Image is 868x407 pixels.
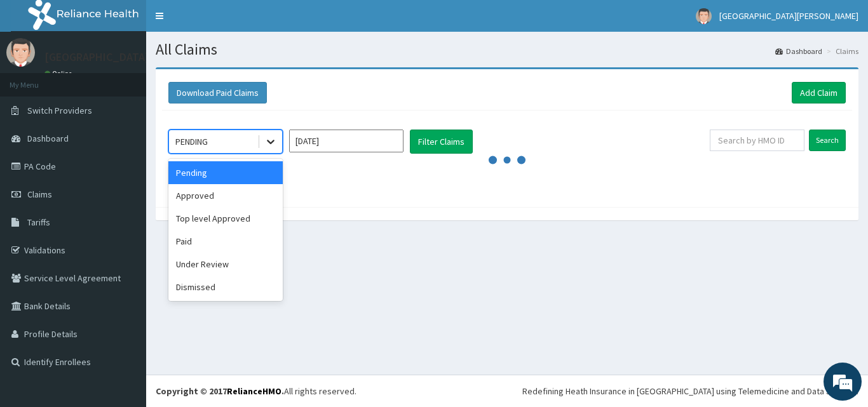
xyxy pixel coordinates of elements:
[710,130,804,151] input: Search by HMO ID
[168,184,283,207] div: Approved
[168,82,267,103] button: Download Paid Claims
[208,6,239,37] div: Minimize live chat window
[522,385,858,397] div: Redefining Heath Insurance in [GEOGRAPHIC_DATA] using Telemedicine and Data Science!
[168,276,283,298] div: Dismissed
[809,130,846,151] input: Search
[719,10,858,22] span: [GEOGRAPHIC_DATA][PERSON_NAME]
[156,385,284,397] strong: Copyright © 2017 .
[168,161,283,184] div: Pending
[289,130,403,152] input: Select Month and Year
[27,189,52,200] span: Claims
[775,46,822,57] a: Dashboard
[44,51,233,63] p: [GEOGRAPHIC_DATA][PERSON_NAME]
[175,135,208,148] div: PENDING
[227,385,281,397] a: RelianceHMO
[6,272,242,316] textarea: Type your message and hit 'Enter'
[74,123,175,251] span: We're online!
[168,230,283,253] div: Paid
[410,130,473,154] button: Filter Claims
[27,105,92,116] span: Switch Providers
[6,38,35,67] img: User Image
[156,41,858,58] h1: All Claims
[44,69,75,78] a: Online
[488,141,526,179] svg: audio-loading
[168,253,283,276] div: Under Review
[27,217,50,228] span: Tariffs
[146,375,868,407] footer: All rights reserved.
[27,133,69,144] span: Dashboard
[168,207,283,230] div: Top level Approved
[24,63,51,95] img: d_794563401_company_1708531726252_794563401
[792,82,846,103] a: Add Claim
[66,71,214,88] div: Chat with us now
[824,46,858,57] li: Claims
[696,8,712,24] img: User Image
